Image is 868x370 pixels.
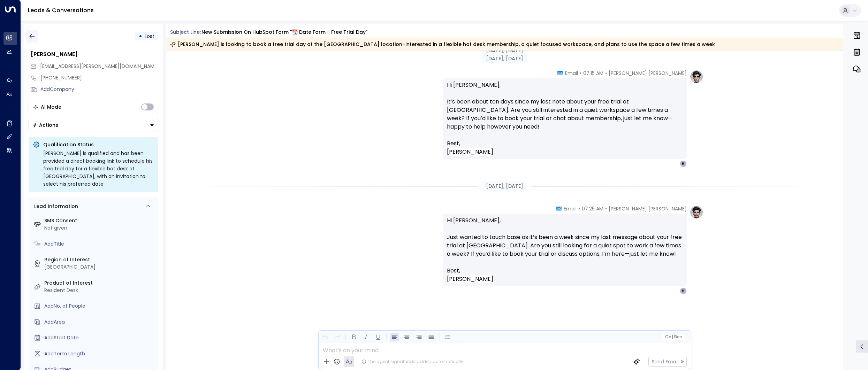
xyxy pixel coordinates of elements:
[44,318,155,326] div: AddArea
[44,240,155,248] div: AddTitle
[40,63,159,70] span: [EMAIL_ADDRESS][PERSON_NAME][DOMAIN_NAME]
[41,103,61,110] div: AI Mode
[170,41,715,48] div: [PERSON_NAME] is looking to book a free trial day at the [GEOGRAPHIC_DATA] location–interested in...
[29,119,158,131] div: Button group with a nested menu
[609,70,687,77] span: [PERSON_NAME] [PERSON_NAME]
[321,333,329,341] button: Undo
[139,30,142,43] div: •
[29,119,158,131] button: Actions
[582,205,603,212] span: 07:25 AM
[680,160,687,167] div: H
[40,74,158,82] div: [PHONE_NUMBER]
[662,334,684,340] button: Cc|Bcc
[170,29,201,36] span: Subject Line:
[580,70,581,77] span: •
[483,181,526,191] div: [DATE], [DATE]
[605,205,607,212] span: •
[44,334,155,341] div: AddStart Date
[44,263,155,271] div: [GEOGRAPHIC_DATA]
[672,334,673,339] span: |
[665,334,682,339] span: Cc Bcc
[578,205,580,212] span: •
[32,203,78,210] div: Lead Information
[28,6,94,14] a: Leads & Conversations
[40,63,158,70] span: alexander.walker.20@ucl.ac.uk
[680,287,687,294] div: H
[44,302,155,310] div: AddNo. of People
[44,350,155,357] div: AddTerm Length
[565,70,578,77] span: Email
[44,224,155,232] div: Not given
[361,359,463,365] div: The agent signature is added automatically
[690,70,703,84] img: profile-logo.png
[32,122,58,128] div: Actions
[201,29,367,36] div: New submission on HubSpot Form "📆 Date Form - Free Trial Day"
[31,50,158,59] div: [PERSON_NAME]
[447,275,493,283] span: [PERSON_NAME]
[44,256,155,263] label: Region of Interest
[447,216,683,267] p: Hi [PERSON_NAME], Just wanted to touch base as it’s been a week since my last message about your ...
[44,279,155,287] label: Product of Interest
[333,333,342,341] button: Redo
[609,205,687,212] span: [PERSON_NAME] [PERSON_NAME]
[43,149,154,188] div: [PERSON_NAME] is qualified and has been provided a direct booking link to schedule his free trial...
[605,70,607,77] span: •
[44,217,155,224] label: SMS Consent
[44,287,155,294] div: Resident Desk
[43,141,154,148] p: Qualification Status
[482,54,527,63] div: [DATE], [DATE]
[145,33,154,40] span: Lost
[564,205,577,212] span: Email
[690,205,703,219] img: profile-logo.png
[447,81,683,139] p: Hi [PERSON_NAME], It’s been about ten days since my last note about your free trial at [GEOGRAPHI...
[583,70,603,77] span: 07:15 AM
[447,148,493,156] span: [PERSON_NAME]
[447,139,460,148] span: Best,
[447,267,460,275] span: Best,
[40,86,158,93] div: AddCompany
